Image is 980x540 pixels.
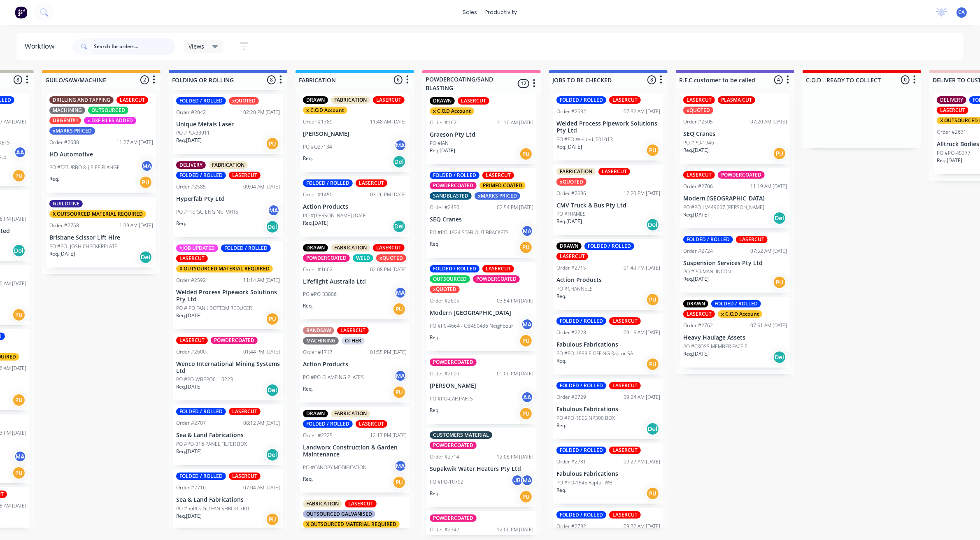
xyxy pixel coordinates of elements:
[736,236,768,243] div: LASERCUT
[646,144,659,157] div: PU
[342,337,365,344] div: OTHER
[750,183,787,190] div: 11:19 AM [DATE]
[303,96,328,104] div: DRAWN
[370,349,407,356] div: 01:55 PM [DATE]
[556,108,586,115] div: Order #2632
[521,225,533,237] div: MA
[624,108,660,115] div: 07:32 AM [DATE]
[553,93,663,161] div: FOLDED / ROLLEDLASERCUTOrder #263207:32 AM [DATE]Welded Process Pipework Solutions Pty LtdPO #PO-...
[430,107,474,115] div: x C.O.D Account
[430,119,459,126] div: Order #1621
[176,348,206,356] div: Order #2600
[556,168,596,175] div: FABRICATION
[556,202,660,209] p: CMV Truck & Bus Pty Ltd
[176,337,208,344] div: LASERCUT
[521,391,533,403] div: AA
[773,351,786,364] div: Del
[303,374,364,381] p: PO #PO-CLAMPING PLATES
[229,172,261,179] div: LASERCUT
[718,96,755,104] div: PLASMA CUT
[49,127,95,135] div: xMARKS PRICED
[266,448,279,461] div: Del
[556,350,633,357] p: PO #PO-1553 5 OFF NG Raptor SA
[683,322,713,329] div: Order #2762
[373,244,405,251] div: LASERCUT
[430,466,533,472] p: Supakwik Water Heaters Pty Ltd
[556,285,593,293] p: PO #CHANNELS
[553,379,663,439] div: FOLDED / ROLLEDLASERCUTOrder #272909:24 AM [DATE]Fabulous FabricationsPO #PO-1555 NP300 BOXReq.Del
[300,93,410,172] div: DRAWNFABRICATIONLASERCUTx C.O.D AccountOrder #138911:48 AM [DATE][PERSON_NAME]PO #Q27134MAReq.Del
[553,443,663,504] div: FOLDED / ROLLEDLASERCUTOrder #273109:27 AM [DATE]Fabulous FabricationsPO #PO-1545 Raptor WBReq.PU
[176,265,273,272] div: X OUTSOURCED MATERIAL REQUIRED
[303,337,339,344] div: MACHINING
[683,275,709,283] p: Req. [DATE]
[556,253,588,260] div: LASERCUT
[497,119,533,126] div: 11:10 AM [DATE]
[303,118,333,126] div: Order #1389
[683,96,715,104] div: LASERCUT
[497,297,533,305] div: 03:54 PM [DATE]
[243,183,280,191] div: 09:04 AM [DATE]
[176,312,202,319] p: Req. [DATE]
[683,147,709,154] p: Req. [DATE]
[556,317,606,325] div: FOLDED / ROLLED
[370,191,407,198] div: 03:26 PM [DATE]
[49,243,117,250] p: PO #PO- JOSH CHECKERPLATE
[473,275,520,283] div: POWDERCOATED
[266,312,279,326] div: PU
[14,450,26,463] div: MA
[176,305,252,312] p: PO # PO-TANK BOTTOM REDUCER
[303,464,367,471] p: PO #CANOPY MODIFICATION
[430,395,473,403] p: PO #PO-CAR PARTS
[556,458,586,466] div: Order #2731
[430,297,459,305] div: Order #2605
[556,136,613,143] p: PO #PO-Welded J001013
[683,183,713,190] div: Order #2706
[430,182,477,189] div: POWDERCOATED
[937,157,962,164] p: Req. [DATE]
[430,216,533,223] p: SEQ Cranes
[683,211,709,219] p: Req. [DATE]
[49,164,120,171] p: PO #T2TURBO & J PIPE FLANGE
[139,251,152,264] div: Del
[303,191,333,198] div: Order #1450
[683,236,733,243] div: FOLDED / ROLLED
[15,6,27,19] img: Factory
[303,410,328,417] div: DRAWN
[303,327,334,334] div: BANDSAW
[556,422,566,429] p: Req.
[750,118,787,126] div: 07:20 AM [DATE]
[49,107,85,114] div: MACHINING
[609,382,641,389] div: LASERCUT
[624,393,660,401] div: 09:24 AM [DATE]
[176,408,226,415] div: FOLDED / ROLLED
[683,310,715,318] div: LASERCUT
[331,96,370,104] div: FABRICATION
[12,393,26,407] div: PU
[12,169,26,182] div: PU
[430,240,440,248] p: Req.
[176,161,206,169] div: DELIVERY
[229,408,261,415] div: LASERCUT
[303,179,353,187] div: FOLDED / ROLLED
[88,107,128,114] div: OUTSOURCED
[176,121,280,128] p: Unique Metals Laser
[49,139,79,146] div: Order #2688
[49,175,59,183] p: Req.
[556,414,615,422] p: PO #PO-1555 NP300 BOX
[519,147,533,161] div: PU
[116,222,153,229] div: 11:09 AM [DATE]
[303,266,333,273] div: Order #1602
[14,146,26,158] div: AA
[937,107,968,114] div: LASERCUT
[94,38,175,55] input: Search for orders...
[556,293,566,300] p: Req.
[937,149,971,157] p: PO #PO-45377
[49,234,153,241] p: Brisbane Scissor Lift Hire
[680,233,790,293] div: FOLDED / ROLLEDLASERCUTOrder #272407:52 AM [DATE]Suspension Services Pty LtdPO #PO-MANLINCONReq.[...
[303,432,333,439] div: Order #2325
[303,361,407,368] p: Action Products
[482,172,514,179] div: LASERCUT
[303,155,313,162] p: Req.
[553,165,663,235] div: FABRICATIONLASERCUTxQUOTEDOrder #263612:20 PM [DATE]CMV Truck & Bus Pty LtdPO #FRAMESReq.[DATE]Del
